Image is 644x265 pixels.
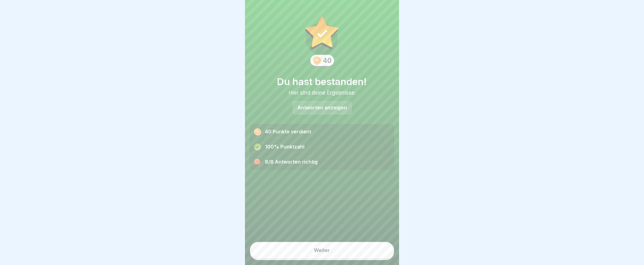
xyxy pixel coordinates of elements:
[250,124,394,140] div: 40 Punkte verdient
[250,155,394,169] div: 8/8 Antworten richtig
[314,247,330,253] div: Weiter
[250,140,394,155] div: 100% Punktzahl
[250,76,394,87] h1: Du hast bestanden!
[323,57,332,64] div: 40
[297,105,347,110] p: Antworten anzeigen
[250,242,394,259] button: Weiter
[250,90,394,96] div: Hier sind deine Ergebnisse:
